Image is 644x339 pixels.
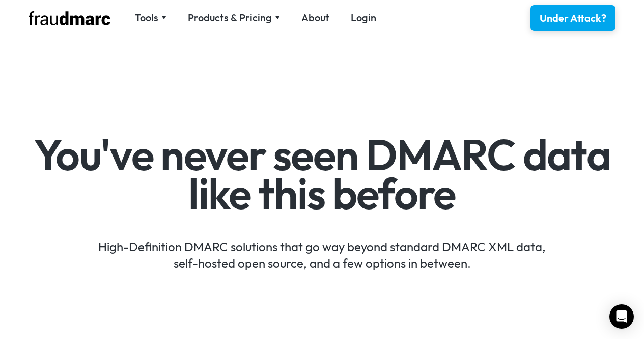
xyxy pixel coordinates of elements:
[135,11,166,25] div: Tools
[135,11,158,25] div: Tools
[26,136,618,213] h1: You've never seen DMARC data like this before
[609,304,634,329] div: Open Intercom Messenger
[530,5,615,31] a: Under Attack?
[351,11,376,25] a: Login
[188,11,280,25] div: Products & Pricing
[540,11,606,25] div: Under Attack?
[26,223,618,271] div: High-Definition DMARC solutions that go way beyond standard DMARC XML data, self-hosted open sour...
[301,11,329,25] a: About
[188,11,272,25] div: Products & Pricing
